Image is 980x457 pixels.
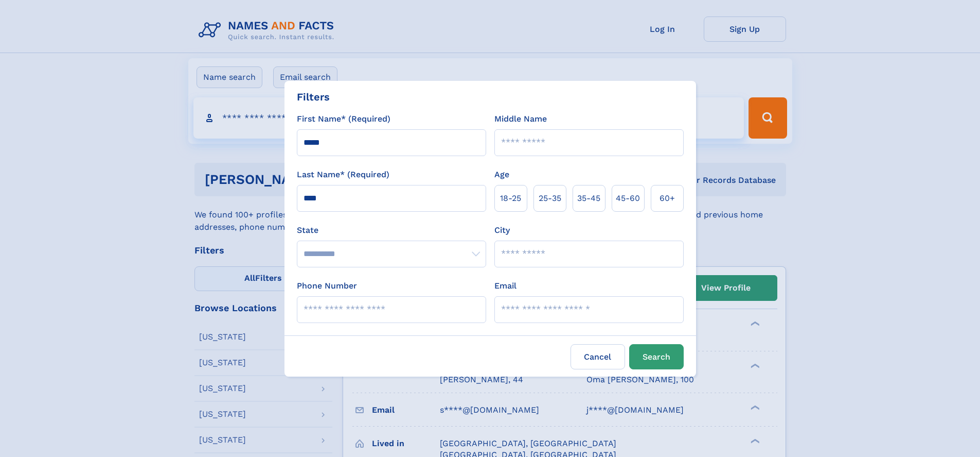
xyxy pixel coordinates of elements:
[494,168,509,181] label: Age
[629,344,684,369] button: Search
[616,192,640,205] span: 45‑60
[494,113,547,125] label: Middle Name
[577,192,600,205] span: 35‑45
[297,113,390,125] label: First Name* (Required)
[297,168,389,181] label: Last Name* (Required)
[297,89,330,105] div: Filters
[539,192,561,205] span: 25‑35
[571,344,625,369] label: Cancel
[500,192,521,205] span: 18‑25
[660,192,675,205] span: 60+
[494,280,516,292] label: Email
[297,224,486,236] label: State
[297,280,357,292] label: Phone Number
[494,224,510,236] label: City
